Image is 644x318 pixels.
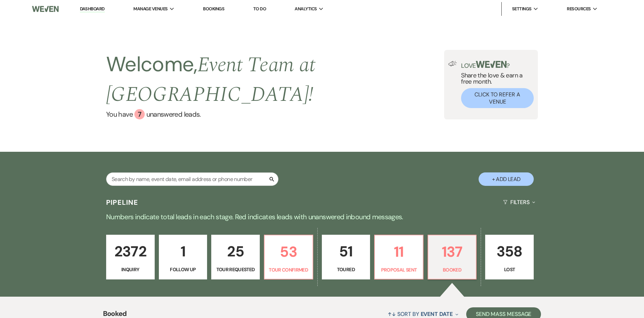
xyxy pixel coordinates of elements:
[253,6,266,12] a: To Do
[216,240,255,263] p: 25
[500,193,538,211] button: Filters
[111,240,150,263] p: 2372
[74,211,570,222] p: Numbers indicate total leads in each stage. Red indicates leads with unanswered inbound messages.
[374,235,423,279] a: 11Proposal Sent
[326,240,366,263] p: 51
[163,266,203,273] p: Follow Up
[322,235,370,279] a: 51Toured
[490,266,529,273] p: Lost
[567,6,591,12] span: Resources
[203,6,224,12] a: Bookings
[476,61,507,68] img: weven-logo-green.svg
[421,310,453,318] span: Event Date
[379,266,419,274] p: Proposal Sent
[134,109,145,119] div: 7
[457,61,534,108] div: Share the love & earn a free month.
[490,240,529,263] p: 358
[448,61,457,66] img: loud-speaker-illustration.svg
[388,310,396,318] span: ↑↓
[485,235,534,279] a: 358Lost
[111,266,150,273] p: Inquiry
[211,235,260,279] a: 25Tour Requested
[461,88,534,108] button: Click to Refer a Venue
[106,172,278,186] input: Search by name, event date, email address or phone number
[32,2,58,16] img: Weven Logo
[428,235,477,279] a: 137Booked
[163,240,203,263] p: 1
[216,266,255,273] p: Tour Requested
[295,6,317,12] span: Analytics
[479,172,534,186] button: + Add Lead
[80,6,105,12] a: Dashboard
[461,61,534,69] p: Love ?
[432,240,472,263] p: 137
[264,235,313,279] a: 53Tour Confirmed
[106,109,444,119] a: You have 7 unanswered leads.
[159,235,207,279] a: 1Follow Up
[106,50,444,109] h2: Welcome,
[269,266,308,274] p: Tour Confirmed
[379,240,419,263] p: 11
[106,198,139,207] h3: Pipeline
[326,266,366,273] p: Toured
[106,235,155,279] a: 2372Inquiry
[133,6,167,12] span: Manage Venues
[512,6,532,12] span: Settings
[106,49,315,110] span: Event Team at [GEOGRAPHIC_DATA] !
[269,240,308,263] p: 53
[432,266,472,274] p: Booked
